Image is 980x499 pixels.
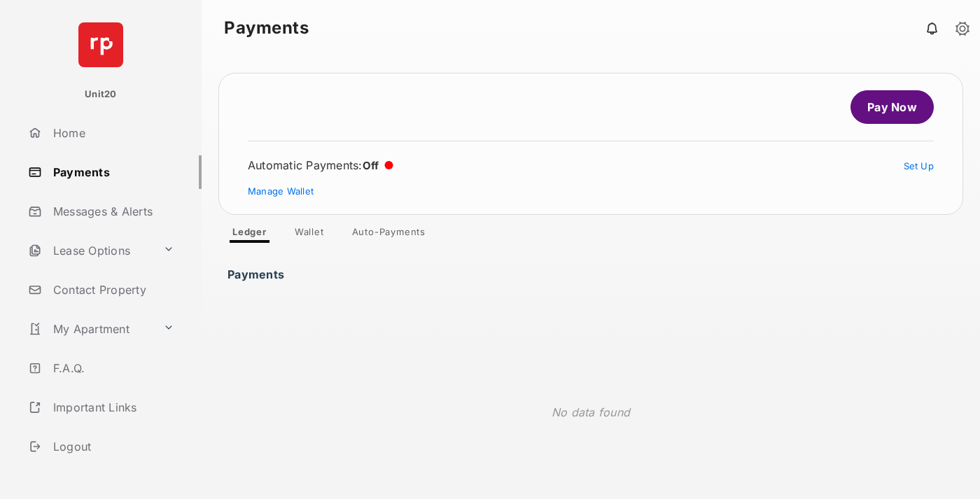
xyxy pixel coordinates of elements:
a: F.A.Q. [22,351,202,385]
a: Home [22,116,202,150]
a: Lease Options [22,234,157,267]
a: Logout [22,430,202,463]
p: No data found [552,404,630,421]
strong: Payments [224,20,309,36]
img: svg+xml;base64,PHN2ZyB4bWxucz0iaHR0cDovL3d3dy53My5vcmcvMjAwMC9zdmciIHdpZHRoPSI2NCIgaGVpZ2h0PSI2NC... [78,22,123,67]
a: Set Up [904,160,934,171]
a: Manage Wallet [248,185,314,197]
span: Off [363,159,379,172]
a: Ledger [221,226,278,243]
a: My Apartment [22,312,157,346]
a: Contact Property [22,273,202,307]
a: Auto-Payments [341,226,437,243]
p: Unit20 [85,87,117,101]
a: Wallet [283,226,335,243]
a: Messages & Alerts [22,195,202,228]
div: Automatic Payments : [248,158,393,172]
a: Payments [22,155,202,189]
h3: Payments [227,268,288,274]
a: Important Links [22,391,180,424]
